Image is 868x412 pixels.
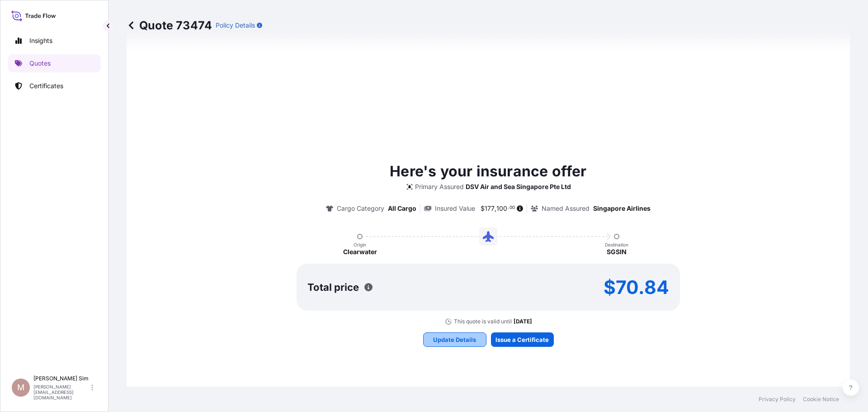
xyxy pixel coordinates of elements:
[514,318,532,325] p: [DATE]
[607,247,627,256] p: SGSIN
[29,59,51,68] p: Quotes
[435,204,475,213] p: Insured Value
[466,182,571,191] p: DSV Air and Sea Singapore Pte Ltd
[433,335,476,344] p: Update Details
[508,206,509,209] span: .
[593,204,651,213] p: Singapore Airlines
[8,77,101,95] a: Certificates
[17,383,24,392] span: M
[354,242,366,247] p: Origin
[454,318,512,325] p: This quote is valid until
[29,81,63,90] p: Certificates
[307,283,359,292] p: Total price
[481,205,485,212] span: $
[390,161,586,182] p: Here's your insurance offer
[604,280,669,294] p: $70.84
[496,205,507,212] span: 100
[343,247,377,256] p: Clearwater
[29,36,52,45] p: Insights
[803,396,839,403] a: Cookie Notice
[33,384,90,400] p: [PERSON_NAME][EMAIL_ADDRESS][DOMAIN_NAME]
[423,332,486,347] button: Update Details
[415,182,464,191] p: Primary Assured
[388,204,416,213] p: All Cargo
[8,32,101,50] a: Insights
[485,205,495,212] span: 177
[216,21,255,30] p: Policy Details
[759,396,796,403] a: Privacy Policy
[33,375,90,382] p: [PERSON_NAME] Sim
[337,204,384,213] p: Cargo Category
[495,205,496,212] span: ,
[542,204,590,213] p: Named Assured
[8,54,101,72] a: Quotes
[605,242,628,247] p: Destination
[509,206,515,209] span: 00
[491,332,554,347] button: Issue a Certificate
[127,18,212,33] p: Quote 73474
[495,335,549,344] p: Issue a Certificate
